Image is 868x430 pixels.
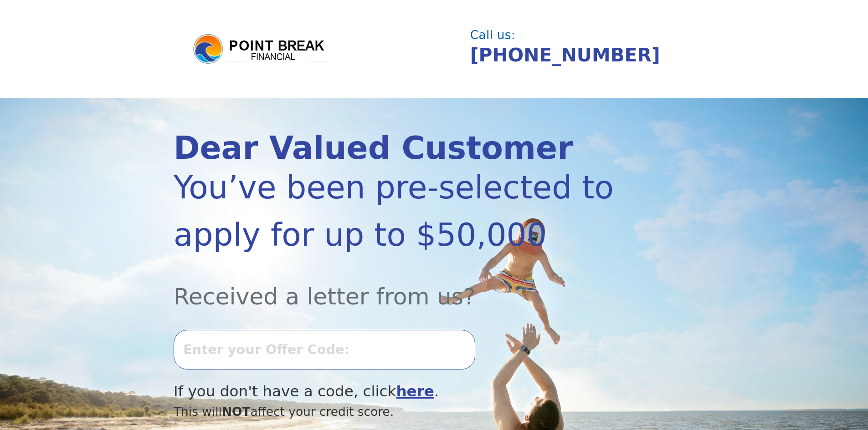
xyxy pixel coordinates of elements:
[470,44,660,66] a: [PHONE_NUMBER]
[174,258,616,314] div: Received a letter from us?
[174,380,616,403] div: If you don't have a code, click .
[174,403,616,421] div: This will affect your credit score.
[174,164,616,258] div: You’ve been pre-selected to apply for up to $50,000
[470,29,687,41] div: Call us:
[174,132,616,164] div: Dear Valued Customer
[222,405,251,419] span: NOT
[174,330,475,369] input: Enter your Offer Code:
[192,33,329,66] img: logo.png
[396,383,434,400] a: here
